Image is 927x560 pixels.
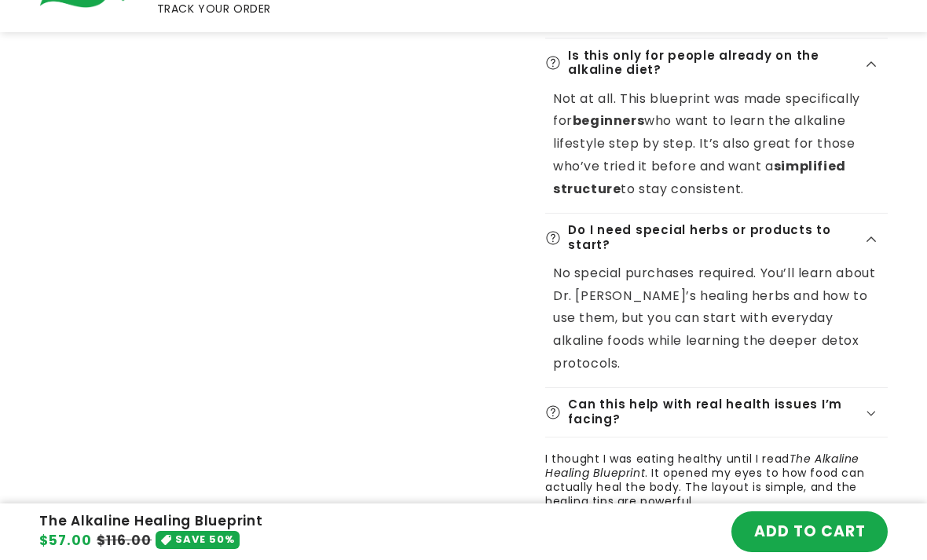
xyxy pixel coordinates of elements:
button: ADD TO CART [731,511,888,552]
h2: Do I need special herbs or products to start? [568,223,863,252]
slideshow-component: Customer reviews [545,452,888,550]
summary: Do I need special herbs or products to start? [545,214,888,262]
summary: Is this only for people already on the alkaline diet? [545,38,888,87]
strong: simplified structure [553,157,846,198]
span: SAVE 50% [175,531,235,549]
h4: The Alkaline Healing Blueprint [39,513,263,529]
p: No special purchases required. You’ll learn about Dr. [PERSON_NAME]’s healing herbs and how to us... [553,262,880,375]
p: Not at all. This blueprint was made specifically for who want to learn the alkaline lifestyle ste... [553,88,880,201]
span: TRACK YOUR ORDER [157,2,272,16]
span: $57.00 [39,531,92,551]
strong: beginners [573,112,644,130]
summary: Can this help with real health issues I’m facing? [545,388,888,437]
h2: Is this only for people already on the alkaline diet? [568,49,863,78]
h2: Can this help with real health issues I’m facing? [568,397,863,426]
s: $116.00 [97,531,152,551]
